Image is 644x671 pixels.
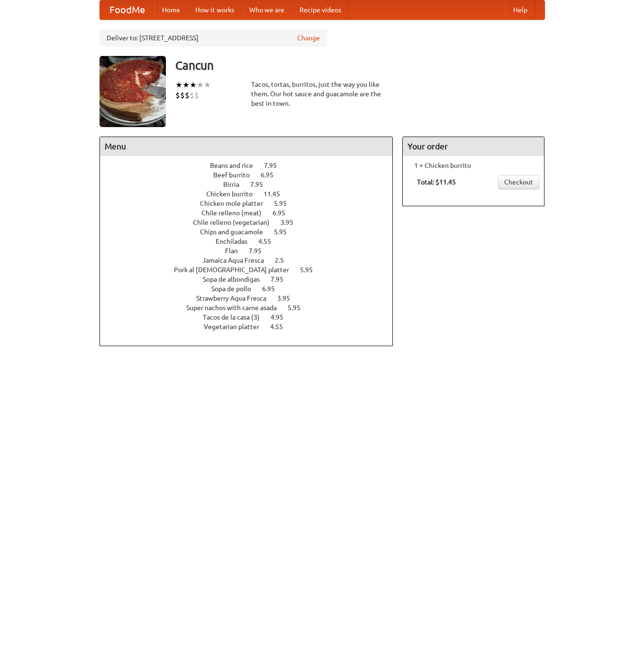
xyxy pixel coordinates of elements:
span: 6.95 [261,171,283,179]
li: ★ [190,80,197,90]
a: Enchiladas 4.55 [216,238,289,245]
h4: Menu [100,137,393,156]
li: ★ [204,80,211,90]
li: $ [185,90,190,101]
span: 4.95 [271,313,293,321]
span: Beef burrito [213,171,259,179]
span: 4.55 [270,323,292,331]
div: Deliver to: [STREET_ADDRESS] [100,29,327,46]
a: Vegetarian platter 4.55 [204,323,300,331]
h4: Your order [403,137,544,156]
span: Chips and guacamole [200,228,272,236]
img: angular.jpg [100,56,166,127]
span: 6.95 [262,285,284,293]
a: Chile relleno (meat) 6.95 [201,209,303,217]
a: Jamaica Aqua Fresca 2.5 [202,257,301,264]
a: Chicken burrito 11.45 [206,190,298,198]
li: ★ [175,80,182,90]
span: Beans and rice [210,162,263,169]
li: ★ [182,80,190,90]
li: $ [175,90,180,101]
span: Super nachos with carne asada [186,304,286,312]
a: Super nachos with carne asada 5.95 [186,304,318,312]
a: Who we are [242,0,292,19]
li: $ [180,90,185,101]
a: Beans and rice 7.95 [210,162,294,169]
span: 7.95 [271,276,293,283]
span: Sopa de pollo [211,285,261,293]
span: Birria [223,181,249,188]
a: Change [297,33,320,43]
span: 11.45 [263,190,290,198]
span: Jamaica Aqua Fresca [202,257,273,264]
span: 3.95 [281,219,303,226]
h3: Cancun [175,56,545,75]
a: Birria 7.95 [223,181,281,188]
span: 4.55 [258,238,281,245]
span: 5.95 [300,266,322,274]
span: Chicken burrito [206,190,262,198]
a: Strawberry Aqua Fresca 3.95 [196,294,308,302]
a: Recipe videos [292,0,349,19]
span: 2.5 [275,257,293,264]
span: Strawberry Aqua Fresca [196,294,276,302]
span: 5.95 [274,200,296,207]
span: 3.95 [277,294,299,302]
a: Flan 7.95 [225,247,279,255]
span: 7.95 [264,162,286,169]
a: Help [506,0,535,19]
a: Beef burrito 6.95 [213,171,291,179]
li: ★ [197,80,204,90]
div: Tacos, tortas, burritos, just the way you like them. Our hot sauce and guacamole are the best in ... [251,80,393,108]
span: Tacos de la casa (3) [203,313,269,321]
span: 5.95 [288,304,310,312]
a: Home [154,0,188,19]
a: How it works [188,0,242,19]
b: Total: $11.45 [417,178,456,186]
a: Sopa de albondigas 7.95 [203,276,301,283]
a: Chicken mole platter 5.95 [200,200,304,207]
span: Flan [225,247,247,255]
a: Pork al [DEMOGRAPHIC_DATA] platter 5.95 [174,266,330,274]
a: FoodMe [100,0,154,19]
span: Chile relleno (meat) [201,209,271,217]
span: 5.95 [274,228,296,236]
li: 1 × Chicken burrito [408,161,539,170]
span: Sopa de albondigas [203,276,269,283]
a: Chile relleno (vegetarian) 3.95 [193,219,311,226]
li: $ [194,90,199,101]
a: Checkout [498,175,539,189]
li: $ [190,90,194,101]
a: Tacos de la casa (3) 4.95 [203,313,301,321]
span: Enchiladas [216,238,257,245]
span: 7.95 [250,181,272,188]
span: Pork al [DEMOGRAPHIC_DATA] platter [174,266,299,274]
span: Vegetarian platter [204,323,269,331]
span: Chile relleno (vegetarian) [193,219,279,226]
a: Chips and guacamole 5.95 [200,228,304,236]
span: 7.95 [249,247,271,255]
span: Chicken mole platter [200,200,272,207]
a: Sopa de pollo 6.95 [211,285,292,293]
span: 6.95 [272,209,295,217]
